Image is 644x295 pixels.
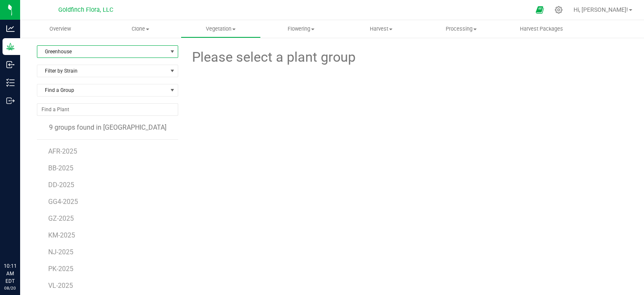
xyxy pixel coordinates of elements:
span: VL-2025 [48,282,73,290]
a: Harvest Packages [501,20,582,38]
span: Please select a plant group [191,47,356,68]
span: PK-2025 [48,265,73,273]
span: Processing [422,25,501,33]
a: Processing [421,20,501,38]
span: Open Ecommerce Menu [530,2,549,18]
a: Vegetation [181,20,261,38]
inline-svg: Inventory [6,78,15,87]
span: select [167,46,178,57]
iframe: Resource center unread badge [25,227,35,237]
inline-svg: Grow [6,42,15,51]
inline-svg: Analytics [6,24,15,33]
iframe: Resource center [8,228,34,253]
span: GZ-2025 [48,214,74,222]
span: Find a Group [37,84,167,96]
span: BB-2025 [48,164,73,172]
inline-svg: Outbound [6,97,15,105]
span: Harvest [341,25,421,33]
a: Overview [20,20,100,38]
span: AFR-2025 [48,147,77,155]
p: 10:11 AM EDT [4,262,16,285]
input: NO DATA FOUND [37,104,178,115]
a: Clone [100,20,180,38]
span: Flowering [261,25,340,33]
a: Harvest [341,20,421,38]
a: Flowering [261,20,341,38]
span: Hi, [PERSON_NAME]! [574,6,628,13]
span: Filter by Strain [37,65,167,77]
span: Overview [38,25,82,33]
span: Goldfinch Flora, LLC [58,6,113,13]
span: Vegetation [181,25,260,33]
div: 9 groups found in [GEOGRAPHIC_DATA] [37,123,178,133]
p: 08/20 [4,285,16,291]
span: DD-2025 [48,181,74,189]
span: Harvest Packages [509,25,574,33]
inline-svg: Inbound [6,60,15,69]
span: KM-2025 [48,231,75,239]
span: GG4-2025 [48,198,78,206]
span: Greenhouse [37,46,167,57]
span: Clone [101,25,180,33]
div: Manage settings [553,6,564,14]
span: NJ-2025 [48,248,73,256]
